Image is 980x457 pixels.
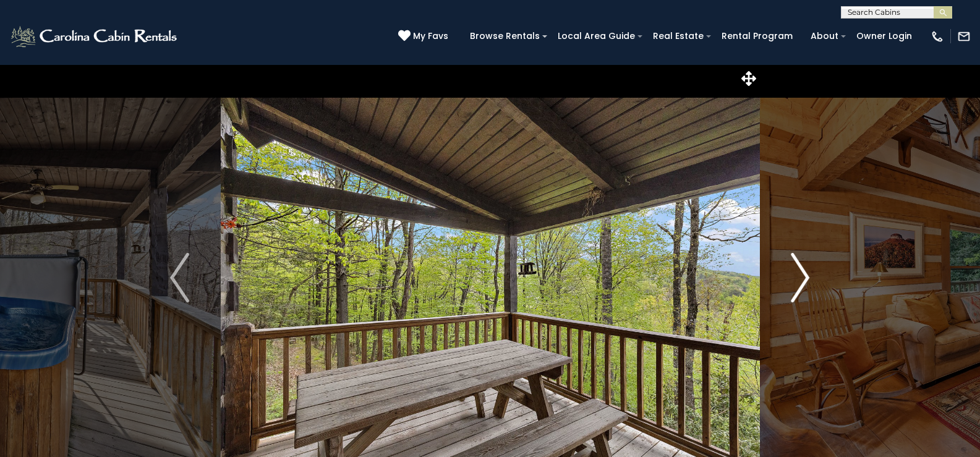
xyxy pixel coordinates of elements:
[804,27,845,46] a: About
[464,27,546,46] a: Browse Rentals
[957,30,971,43] img: mail-regular-white.png
[850,27,918,46] a: Owner Login
[9,24,181,49] img: White-1-2.png
[413,30,448,43] span: My Favs
[791,253,809,302] img: arrow
[170,253,189,302] img: arrow
[931,30,944,43] img: phone-regular-white.png
[398,30,451,43] a: My Favs
[552,27,641,46] a: Local Area Guide
[647,27,710,46] a: Real Estate
[715,27,799,46] a: Rental Program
